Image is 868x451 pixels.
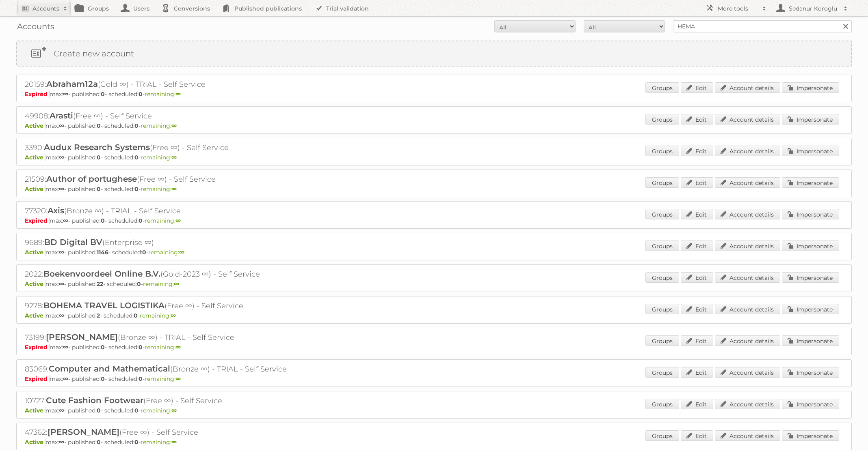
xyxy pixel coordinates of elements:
a: Groups [645,177,679,188]
span: remaining: [141,438,177,446]
strong: 0 [134,438,139,446]
strong: 0 [139,90,143,98]
a: Account details [715,399,780,409]
strong: 22 [97,280,103,288]
h2: 10727: (Free ∞) - Self Service [25,395,309,406]
a: Account details [715,367,780,378]
a: Impersonate [782,146,839,156]
strong: ∞ [59,249,64,256]
a: Edit [681,399,713,409]
strong: ∞ [59,312,64,319]
a: Edit [681,241,713,251]
a: Account details [715,114,780,125]
strong: 0 [134,407,139,414]
a: Impersonate [782,177,839,188]
strong: 0 [97,407,101,414]
p: max: - published: - scheduled: - [25,185,843,193]
h2: 9278: (Free ∞) - Self Service [25,301,309,311]
span: remaining: [145,375,181,382]
a: Edit [681,177,713,188]
span: remaining: [141,122,177,129]
p: max: - published: - scheduled: - [25,312,843,319]
span: Active [25,438,45,446]
a: Groups [645,335,679,346]
a: Account details [715,146,780,156]
a: Account details [715,82,780,93]
strong: 0 [97,122,101,129]
strong: 0 [139,217,143,224]
a: Groups [645,209,679,219]
p: max: - published: - scheduled: - [25,122,843,129]
h2: 2022: (Gold-2023 ∞) - Self Service [25,269,309,279]
a: Impersonate [782,304,839,314]
span: Active [25,249,45,256]
a: Groups [645,82,679,93]
a: Create new account [17,41,851,66]
a: Account details [715,272,780,283]
strong: 0 [134,122,139,129]
span: Active [25,407,45,414]
strong: ∞ [59,280,64,288]
a: Edit [681,209,713,219]
strong: ∞ [175,344,181,351]
strong: 0 [137,280,141,288]
a: Account details [715,209,780,219]
p: max: - published: - scheduled: - [25,217,843,224]
strong: ∞ [179,249,184,256]
a: Account details [715,304,780,314]
strong: 0 [142,249,146,256]
p: max: - published: - scheduled: - [25,249,843,256]
strong: ∞ [63,375,68,382]
strong: 0 [101,344,105,351]
p: max: - published: - scheduled: - [25,280,843,288]
strong: ∞ [59,438,64,446]
span: remaining: [148,249,184,256]
strong: ∞ [171,122,177,129]
a: Account details [715,335,780,346]
span: Active [25,312,45,319]
strong: 1146 [97,249,108,256]
span: remaining: [143,280,179,288]
span: remaining: [141,185,177,193]
a: Impersonate [782,430,839,441]
h2: 3390: (Free ∞) - Self Service [25,142,309,153]
a: Groups [645,430,679,441]
strong: 0 [97,438,101,446]
span: Cute Fashion Footwear [46,395,143,405]
span: remaining: [145,217,181,224]
p: max: - published: - scheduled: - [25,438,843,446]
a: Groups [645,241,679,251]
a: Edit [681,367,713,378]
a: Groups [645,367,679,378]
a: Groups [645,304,679,314]
h2: Accounts [32,4,59,13]
strong: ∞ [59,122,64,129]
span: [PERSON_NAME] [48,427,119,437]
strong: 0 [139,375,143,382]
a: Account details [715,241,780,251]
h2: 49908: (Free ∞) - Self Service [25,111,309,121]
span: [PERSON_NAME] [46,332,118,342]
strong: 0 [139,344,143,351]
strong: ∞ [59,185,64,193]
span: Expired [25,344,50,351]
h2: Sedanur Koroglu [787,4,840,13]
a: Impersonate [782,272,839,283]
span: Active [25,122,45,129]
h2: 73199: (Bronze ∞) - TRIAL - Self Service [25,332,309,343]
a: Impersonate [782,209,839,219]
h2: 77320: (Bronze ∞) - TRIAL - Self Service [25,206,309,216]
span: remaining: [141,407,177,414]
span: Author of portughese [46,174,137,184]
a: Impersonate [782,114,839,125]
strong: ∞ [59,407,64,414]
a: Edit [681,304,713,314]
span: Audux Research Systems [44,142,150,152]
strong: ∞ [171,154,177,161]
span: Expired [25,375,50,382]
h2: 83069: (Bronze ∞) - TRIAL - Self Service [25,364,309,374]
strong: 0 [134,312,138,319]
p: max: - published: - scheduled: - [25,344,843,351]
strong: 0 [134,154,139,161]
h2: 20159: (Gold ∞) - TRIAL - Self Service [25,79,309,90]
